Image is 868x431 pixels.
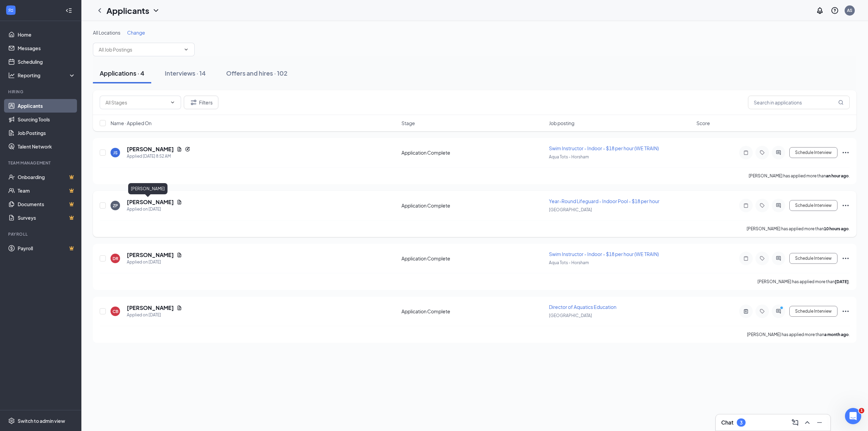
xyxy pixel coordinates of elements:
[758,309,766,314] svg: Tag
[831,6,839,15] svg: QuestionInfo
[113,309,118,314] div: CB
[127,153,190,160] div: Applied [DATE] 8:52 AM
[802,417,813,428] button: ChevronUp
[742,203,750,208] svg: Note
[549,154,589,159] span: Aqua Tots - Horsham
[842,149,850,157] svg: Ellipses
[847,7,852,13] div: AS
[8,89,74,95] div: Hiring
[842,201,850,210] svg: Ellipses
[177,199,182,205] svg: Document
[824,226,849,231] b: 10 hours ago
[742,309,750,314] svg: ActiveNote
[401,149,545,156] div: Application Complete
[170,100,175,105] svg: ChevronDown
[842,254,850,262] svg: Ellipses
[7,7,14,14] svg: WorkstreamLogo
[18,241,76,255] a: PayrollCrown
[177,252,182,258] svg: Document
[826,173,849,178] b: an hour ago
[96,6,104,15] svg: ChevronLeft
[549,260,589,265] span: Aqua Tots - Horsham
[8,231,74,237] div: Payroll
[835,279,849,284] b: [DATE]
[401,120,415,126] span: Stage
[747,332,850,337] p: [PERSON_NAME] has applied more than .
[111,120,152,126] span: Name · Applied On
[226,69,288,77] div: Offers and hires · 102
[18,55,76,68] a: Scheduling
[18,41,76,55] a: Messages
[789,306,837,317] button: Schedule Interview
[401,308,545,315] div: Application Complete
[127,251,174,259] h5: [PERSON_NAME]
[113,256,118,261] div: DR
[8,160,74,166] div: Team Management
[18,184,76,197] a: TeamCrown
[105,99,167,106] input: All Stages
[789,147,837,158] button: Schedule Interview
[18,197,76,211] a: DocumentsCrown
[401,255,545,262] div: Application Complete
[774,150,783,155] svg: ActiveChat
[791,418,799,427] svg: ComposeMessage
[127,259,182,266] div: Applied on [DATE]
[190,98,198,106] svg: Filter
[18,126,76,140] a: Job Postings
[127,304,174,312] h5: [PERSON_NAME]
[18,72,76,79] div: Reporting
[757,279,850,285] p: [PERSON_NAME] has applied more than .
[165,69,206,77] div: Interviews · 14
[758,150,766,155] svg: Tag
[749,173,850,179] p: [PERSON_NAME] has applied more than .
[790,417,801,428] button: ComposeMessage
[549,198,659,204] span: Year-Round Lifeguard - Indoor Pool - $18 per hour
[842,307,850,315] svg: Ellipses
[816,6,824,15] svg: Notifications
[838,100,844,105] svg: MagnifyingGlass
[128,183,167,194] div: [PERSON_NAME]
[177,146,182,152] svg: Document
[774,309,783,314] svg: ActiveChat
[859,408,864,413] span: 1
[774,203,783,208] svg: ActiveChat
[113,150,118,156] div: JS
[113,203,118,209] div: ZP
[65,7,72,14] svg: Collapse
[18,99,76,113] a: Applicants
[824,332,849,337] b: a month ago
[18,140,76,153] a: Talent Network
[778,306,787,311] svg: PrimaryDot
[183,47,189,52] svg: ChevronDown
[127,145,174,153] h5: [PERSON_NAME]
[814,417,825,428] button: Minimize
[8,417,15,424] svg: Settings
[152,6,160,15] svg: ChevronDown
[106,5,149,16] h1: Applicants
[549,304,616,310] span: Director of Aquatics Education
[747,226,850,232] p: [PERSON_NAME] has applied more than .
[549,251,659,257] span: Swim Instructor - Indoor - $18 per hour (WE TRAIN)
[748,96,850,109] input: Search in applications
[789,200,837,211] button: Schedule Interview
[549,313,592,318] span: [GEOGRAPHIC_DATA]
[742,150,750,155] svg: Note
[774,256,783,261] svg: ActiveChat
[18,417,65,424] div: Switch to admin view
[18,170,76,184] a: OnboardingCrown
[127,206,182,213] div: Applied on [DATE]
[18,28,76,41] a: Home
[758,256,766,261] svg: Tag
[740,420,743,426] div: 3
[815,418,824,427] svg: Minimize
[93,30,120,36] span: All Locations
[803,418,811,427] svg: ChevronUp
[721,419,733,426] h3: Chat
[845,408,861,424] iframe: Intercom live chat
[401,202,545,209] div: Application Complete
[549,120,574,126] span: Job posting
[18,211,76,224] a: SurveysCrown
[185,146,190,152] svg: Reapply
[549,145,659,151] span: Swim Instructor - Indoor - $18 per hour (WE TRAIN)
[789,253,837,264] button: Schedule Interview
